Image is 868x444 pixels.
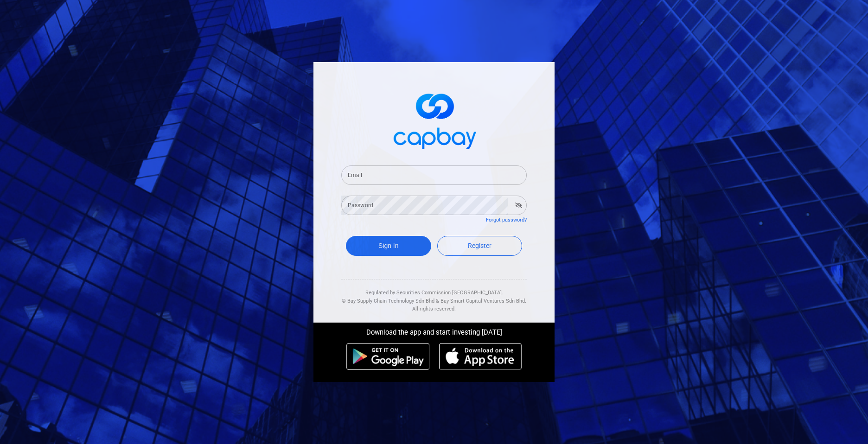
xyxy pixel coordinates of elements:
a: Forgot password? [486,217,527,223]
a: Register [437,236,523,256]
img: logo [388,85,480,154]
span: Register [468,242,491,249]
span: Bay Smart Capital Ventures Sdn Bhd. [440,298,526,304]
div: Regulated by Securities Commission [GEOGRAPHIC_DATA]. & All rights reserved. [341,279,527,313]
img: ios [439,343,522,370]
img: android [346,343,430,370]
span: © Bay Supply Chain Technology Sdn Bhd [342,298,434,304]
div: Download the app and start investing [DATE] [306,323,562,338]
button: Sign In [346,236,431,256]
